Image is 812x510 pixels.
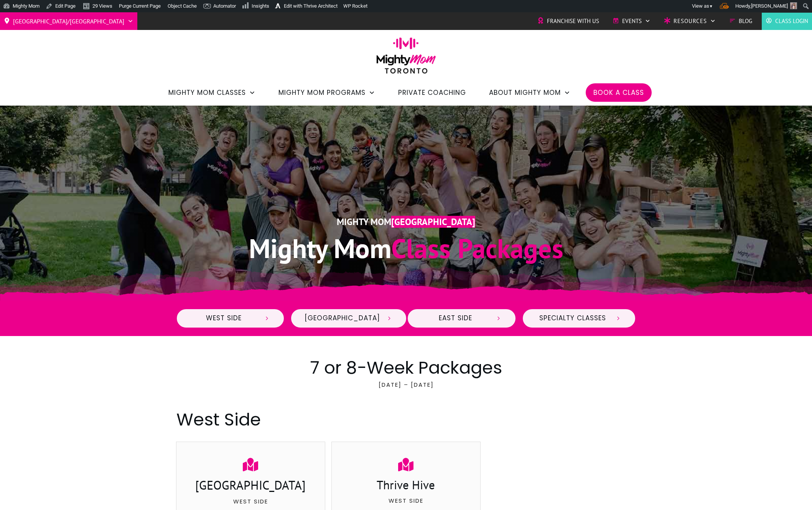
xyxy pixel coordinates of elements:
h3: Thrive Hive [339,477,473,495]
a: West Side [176,308,285,328]
h3: [GEOGRAPHIC_DATA] [184,477,318,496]
h2: West Side [176,407,636,432]
img: mightymom-logo-toronto [372,37,440,79]
a: Mighty Mom Classes [168,86,255,99]
a: Franchise with Us [537,15,599,27]
span: Mighty Mom [249,231,391,265]
h2: 7 or 8-Week Packages [176,356,636,380]
span: [PERSON_NAME] [751,3,788,9]
a: Specialty Classes [522,308,636,328]
span: Mighty Mom Classes [168,86,246,99]
span: Mighty Mom [337,216,391,228]
span: East Side [421,314,489,323]
a: Resources [664,15,716,27]
span: Specialty Classes [536,314,609,323]
a: Class Login [766,15,808,27]
span: [GEOGRAPHIC_DATA] [305,314,380,323]
a: Private Coaching [398,86,466,99]
span: Events [622,15,642,27]
a: East Side [407,308,516,328]
span: Class Login [775,15,808,27]
span: [GEOGRAPHIC_DATA] [391,216,475,228]
a: Mighty Mom Programs [278,86,375,99]
a: Book a Class [593,86,644,99]
a: [GEOGRAPHIC_DATA]/[GEOGRAPHIC_DATA] [4,15,133,27]
h1: Class Packages [184,231,628,266]
a: [GEOGRAPHIC_DATA] [290,308,407,328]
span: Blog [739,15,752,27]
span: Resources [674,15,707,27]
a: Blog [729,15,752,27]
span: Mighty Mom Programs [278,86,366,99]
a: Events [613,15,651,27]
a: About Mighty Mom [489,86,570,99]
span: Franchise with Us [547,15,599,27]
span: [GEOGRAPHIC_DATA]/[GEOGRAPHIC_DATA] [13,15,124,27]
span: ▼ [709,4,713,9]
span: About Mighty Mom [489,86,561,99]
p: [DATE] – [DATE] [176,380,636,399]
span: West Side [190,314,258,323]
